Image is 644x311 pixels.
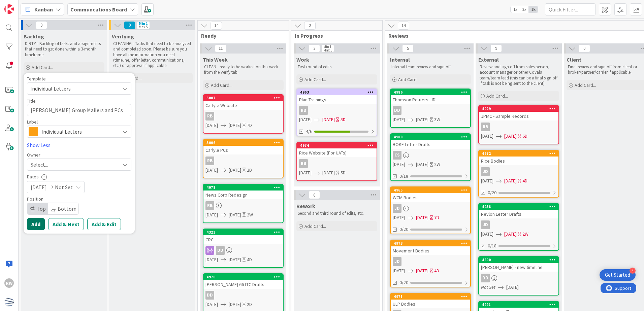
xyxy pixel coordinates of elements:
[479,106,558,120] div: 4929JPMC - Sample Records
[203,229,284,268] a: 4321CRCDD[DATE][DATE]4D
[567,56,581,63] span: Client
[4,297,14,307] img: avatar
[481,123,490,131] div: RB
[299,169,312,176] span: [DATE]
[504,231,517,238] span: [DATE]
[391,240,470,246] div: 4973
[394,135,470,139] div: 4988
[27,218,45,230] button: Add
[112,33,134,40] span: Verifying
[205,256,218,263] span: [DATE]
[204,64,282,75] p: CLEAN - ready to be worked on this week from the Verify tab.
[229,211,241,218] span: [DATE]
[216,246,225,255] div: DD
[205,157,214,165] div: RB
[203,95,283,101] div: 5007
[27,119,38,124] span: Label
[482,151,558,156] div: 4972
[479,167,558,176] div: JD
[247,211,253,218] div: 2W
[304,22,316,30] span: 2
[391,293,470,308] div: 4971ULP Bodies
[630,268,636,274] div: 4
[394,188,470,193] div: 4965
[391,204,470,213] div: JD
[434,214,439,221] div: 7D
[296,56,309,63] span: Work
[479,302,558,308] div: 4991
[205,211,218,218] span: [DATE]
[296,203,315,209] span: Rework
[24,33,44,40] span: Backlog
[206,140,283,145] div: 5006
[55,183,73,191] span: Not Set
[479,257,558,263] div: 4890
[490,44,502,53] span: 9
[203,140,283,146] div: 5006
[205,167,218,174] span: [DATE]
[139,22,148,25] div: Min 1
[27,104,131,116] textarea: [PERSON_NAME] Group Mailers and PCs
[296,89,377,136] a: 4963Plan TrainingsRB[DATE][DATE]5D4/6
[391,95,470,104] div: Thomson Reuters - IDI
[30,84,115,93] span: Individual Letters
[229,122,241,129] span: [DATE]
[247,301,252,308] div: 2D
[203,274,283,289] div: 4970[PERSON_NAME] 66 LTC Drafts
[478,56,499,63] span: External
[393,214,405,221] span: [DATE]
[37,205,46,212] span: Top
[203,94,284,134] a: 5007Carlyle WebsiteRB[DATE][DATE]7D
[203,191,283,199] div: News Corp Redesign
[206,230,283,235] div: 4321
[309,44,320,53] span: 2
[479,220,558,229] div: JD
[34,5,53,13] span: Kanban
[479,263,558,272] div: [PERSON_NAME] - new timeline
[203,56,228,63] span: This Week
[300,90,377,95] div: 4963
[482,204,558,209] div: 4958
[203,184,284,223] a: 4978News Corp RedesignRB[DATE][DATE]2W
[393,106,401,115] div: DD
[341,116,346,123] div: 5D
[482,106,558,111] div: 4929
[203,95,283,110] div: 5007Carlyle Website
[399,173,408,180] span: 0/18
[27,98,36,104] label: Title
[14,1,31,9] span: Support
[393,267,405,274] span: [DATE]
[247,122,252,129] div: 7D
[229,256,241,263] span: [DATE]
[203,274,283,280] div: 4970
[206,275,283,279] div: 4970
[296,142,377,181] a: 4974Rice Website (For UATs)RB[DATE][DATE]5D
[416,214,428,221] span: [DATE]
[201,32,280,39] span: Ready
[203,157,283,165] div: RB
[205,122,218,129] span: [DATE]
[113,41,191,68] p: CLEANING - Tasks that need to be analyzed and completed soon. Please be sure you have all the inf...
[203,139,284,178] a: 5006Carlyle PCsRB[DATE][DATE]2D
[479,204,558,218] div: 4958Revlon Letter Drafts
[504,133,517,140] span: [DATE]
[203,246,283,255] div: DD
[139,25,148,29] div: Max 5
[297,142,377,148] div: 4974
[215,44,226,53] span: 11
[391,300,470,308] div: ULP Bodies
[393,161,405,168] span: [DATE]
[522,133,527,140] div: 6D
[391,106,470,115] div: DD
[391,257,470,266] div: JD
[203,146,283,154] div: Carlyle PCs
[297,106,377,115] div: RB
[488,242,496,249] span: 0/18
[481,284,495,290] i: Not Set
[481,274,490,282] div: DD
[297,89,377,95] div: 4963
[203,229,283,235] div: 4321
[391,89,470,104] div: 4986Thomson Reuters - IDI
[478,105,559,144] a: 4929JPMC - Sample RecordsRB[DATE][DATE]6D
[299,116,312,123] span: [DATE]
